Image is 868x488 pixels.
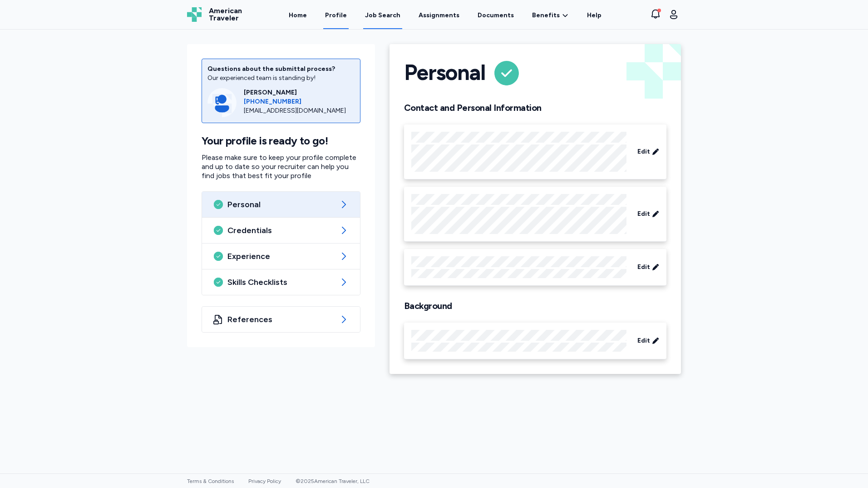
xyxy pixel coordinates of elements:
a: Privacy Policy [248,478,281,484]
a: Terms & Conditions [187,478,234,484]
span: © 2025 American Traveler, LLC [296,478,370,484]
span: Personal [227,199,335,210]
h2: Contact and Personal Information [404,102,666,114]
div: Edit [404,187,666,242]
div: Edit [404,249,666,286]
span: Skills Checklists [227,277,335,288]
div: [EMAIL_ADDRESS][DOMAIN_NAME] [244,106,355,115]
img: Consultant [207,88,237,117]
a: Benefits [532,11,569,20]
div: Job Search [365,11,400,20]
p: Please make sure to keep your profile complete and up to date so your recruiter can help you find... [202,153,360,180]
a: [PHONE_NUMBER] [244,97,355,106]
div: Questions about the submittal process? [207,65,355,74]
a: Job Search [363,1,402,29]
img: Logo [187,7,202,22]
div: Our experienced team is standing by! [207,74,355,83]
span: Edit [637,147,650,156]
div: [PERSON_NAME] [244,88,355,97]
span: Edit [637,263,650,272]
span: References [227,314,335,325]
h2: Background [404,300,666,312]
div: Edit [404,124,666,179]
span: American Traveler [209,7,242,22]
span: Experience [227,251,335,262]
span: Edit [637,209,650,219]
h1: Personal [404,59,485,88]
div: Edit [404,323,666,359]
a: Profile [323,1,349,29]
span: Benefits [532,11,560,20]
h1: Your profile is ready to go! [202,134,360,148]
span: Credentials [227,225,335,236]
span: Edit [637,336,650,345]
